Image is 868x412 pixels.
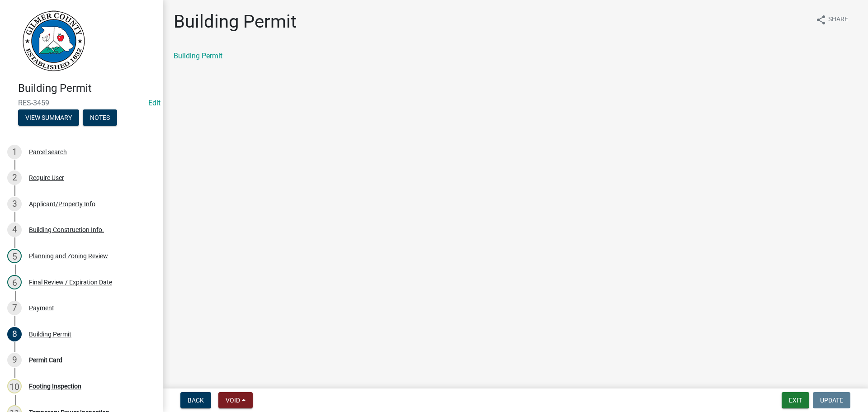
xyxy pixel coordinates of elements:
i: share [816,14,826,25]
button: Void [218,392,253,408]
div: Final Review / Expiration Date [29,279,112,285]
button: View Summary [18,109,79,126]
h1: Building Permit [174,11,297,33]
span: Back [188,397,204,404]
img: Gilmer County, Georgia [18,9,86,72]
span: Update [820,397,843,404]
h4: Building Permit [18,82,156,95]
a: Edit [148,99,160,107]
button: Notes [83,109,117,126]
div: 9 [7,353,22,367]
div: 3 [7,197,22,211]
div: 6 [7,275,22,289]
div: Applicant/Property Info [29,201,95,207]
div: 7 [7,301,22,315]
div: Require User [29,175,64,181]
button: Update [813,392,850,408]
div: 2 [7,170,22,185]
div: 8 [7,327,22,341]
div: Permit Card [29,357,62,363]
wm-modal-confirm: Edit Application Number [148,99,160,107]
div: 10 [7,379,22,393]
button: Back [180,392,211,408]
span: Share [828,14,848,25]
div: Building Construction Info. [29,227,104,233]
div: 4 [7,223,22,237]
span: RES-3459 [18,99,145,107]
a: Building Permit [174,52,222,60]
div: 1 [7,145,22,159]
wm-modal-confirm: Notes [83,114,117,122]
div: 5 [7,249,22,263]
button: shareShare [808,11,855,28]
div: Footing Inspection [29,383,81,389]
div: Parcel search [29,149,67,155]
button: Exit [782,392,809,408]
div: Planning and Zoning Review [29,253,108,259]
div: Payment [29,305,54,311]
wm-modal-confirm: Summary [18,114,79,122]
div: Building Permit [29,331,71,337]
span: Void [226,397,240,404]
